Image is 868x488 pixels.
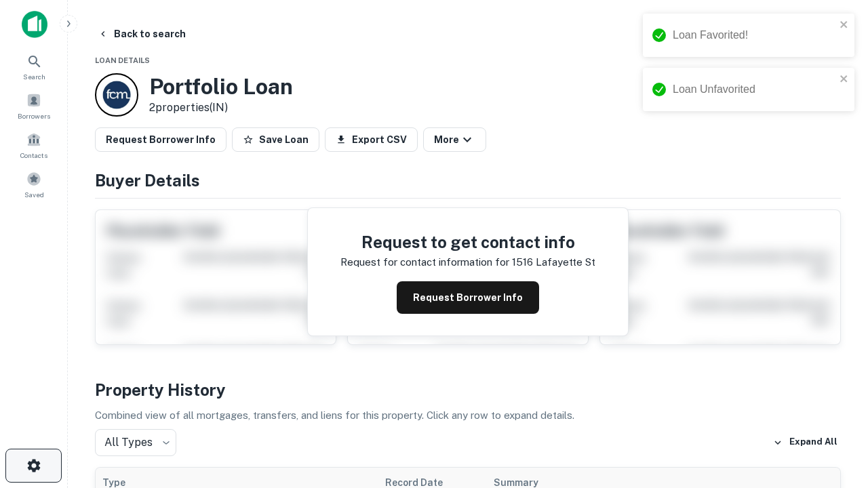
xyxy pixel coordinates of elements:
div: All Types [95,429,176,456]
img: capitalize-icon.png [22,11,47,38]
a: Search [4,48,64,85]
h4: Property History [95,378,841,402]
a: Borrowers [4,87,64,124]
button: Export CSV [325,127,418,152]
h3: Portfolio Loan [149,74,293,100]
span: Borrowers [18,110,50,121]
button: Request Borrower Info [397,281,539,314]
button: Request Borrower Info [95,127,226,152]
p: Combined view of all mortgages, transfers, and liens for this property. Click any row to expand d... [95,407,841,424]
span: Loan Details [95,56,150,64]
p: 2 properties (IN) [149,100,293,116]
button: close [840,73,849,86]
button: More [423,127,486,152]
iframe: Chat Widget [800,336,868,401]
a: Contacts [4,127,64,163]
p: 1516 lafayette st [512,254,595,270]
div: Loan Unfavorited [673,81,835,98]
a: Saved [4,166,64,203]
button: close [840,19,849,32]
p: Request for contact information for [340,254,509,270]
h4: Request to get contact info [340,230,595,254]
button: Expand All [770,432,841,453]
button: Back to search [92,22,191,46]
span: Contacts [20,150,47,161]
button: Save Loan [232,127,319,152]
div: Loan Favorited! [673,27,835,43]
h4: Buyer Details [95,168,841,192]
span: Search [23,71,45,82]
span: Saved [24,189,44,200]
